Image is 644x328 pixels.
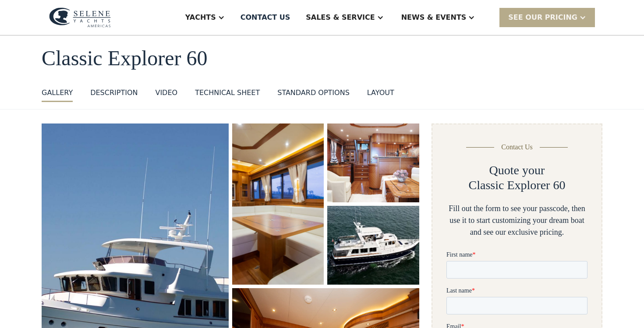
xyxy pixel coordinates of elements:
[327,123,419,202] a: open lightbox
[90,88,138,102] a: DESCRIPTION
[42,47,602,70] h1: Classic Explorer 60
[401,12,467,23] div: News & EVENTS
[508,12,577,23] div: SEE Our Pricing
[241,12,290,23] div: Contact US
[489,163,545,178] h2: Quote your
[446,203,587,238] div: Fill out the form to see your passcode, then use it to start customizing your dream boat and see ...
[367,88,394,102] a: layout
[232,123,324,285] a: open lightbox
[90,88,138,98] div: DESCRIPTION
[155,88,177,102] a: VIDEO
[499,8,595,27] div: SEE Our Pricing
[42,88,73,102] a: GALLERY
[277,88,350,98] div: standard options
[327,206,419,285] a: open lightbox
[195,88,260,102] a: Technical sheet
[49,7,111,28] img: logo
[501,142,533,152] div: Contact Us
[306,12,375,23] div: Sales & Service
[367,88,394,98] div: layout
[155,88,177,98] div: VIDEO
[277,88,350,102] a: standard options
[469,178,566,193] h2: Classic Explorer 60
[1,299,140,322] span: Tick the box below to receive occasional updates, exclusive offers, and VIP access via text message.
[195,88,260,98] div: Technical sheet
[42,88,73,98] div: GALLERY
[185,12,216,23] div: Yachts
